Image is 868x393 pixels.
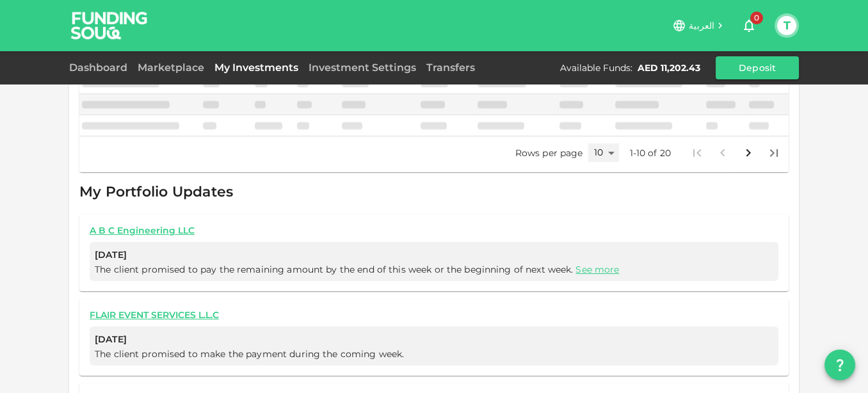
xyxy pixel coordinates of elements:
[95,348,404,360] span: The client promised to make the payment during the coming week.
[303,61,421,74] a: Investment Settings
[79,183,233,200] span: My Portfolio Updates
[689,20,714,31] span: العربية
[95,332,773,348] span: [DATE]
[560,61,632,74] div: Available Funds :
[90,225,778,237] a: A B C Engineering LLC
[716,56,799,79] button: Deposit
[761,140,787,166] button: Go to last page
[95,264,622,275] span: The client promised to pay the remaining amount by the end of this week or the beginning of next ...
[588,143,619,162] div: 10
[750,12,763,24] span: 0
[824,349,855,380] button: question
[575,264,619,275] a: See more
[736,13,762,38] button: 0
[209,61,303,74] a: My Investments
[515,147,583,159] p: Rows per page
[95,247,773,263] span: [DATE]
[638,61,700,74] div: AED 11,202.43
[777,16,796,35] button: T
[421,61,480,74] a: Transfers
[133,61,209,74] a: Marketplace
[735,140,761,166] button: Go to next page
[630,147,671,159] p: 1-10 of 20
[69,61,133,74] a: Dashboard
[90,309,778,321] a: FLAIR EVENT SERVICES L.L.C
